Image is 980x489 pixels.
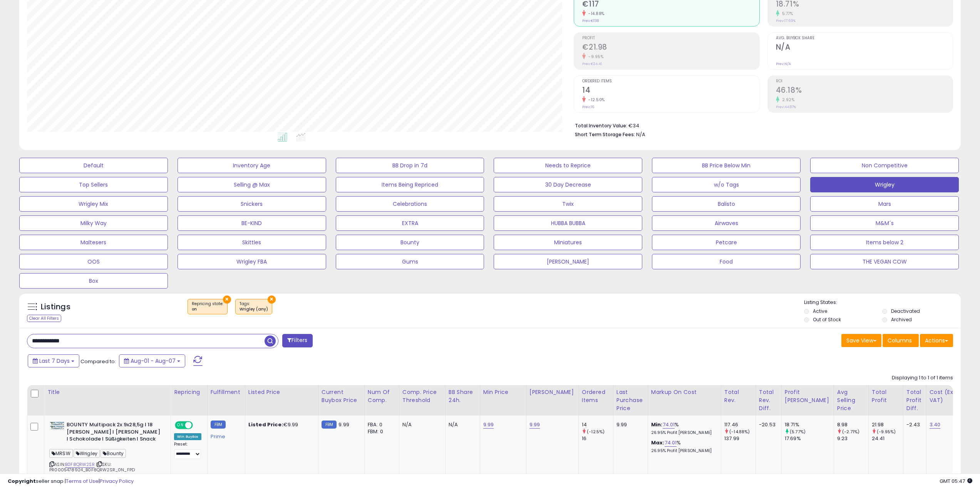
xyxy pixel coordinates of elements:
button: BE-KIND [178,215,326,231]
span: Bounty [101,449,126,458]
button: w/o Tags [652,177,801,192]
button: Airwaves [652,215,801,231]
b: Short Term Storage Fees: [575,131,635,138]
label: Active [813,308,827,314]
div: Ordered Items [582,388,610,404]
button: Wrigley [810,177,959,192]
div: Current Buybox Price [322,388,361,404]
div: Listed Price [248,388,315,396]
a: 3.40 [930,421,941,429]
div: N/A [402,421,439,428]
span: ROI [776,79,953,83]
div: -20.53 [759,421,776,428]
button: HUBBA BUBBA [494,215,642,231]
div: % [651,439,715,454]
div: 24.41 [872,435,903,442]
p: Listing States: [804,299,961,306]
small: (5.77%) [790,429,806,435]
div: BB Share 24h. [449,388,477,404]
button: THE VEGAN COW [810,254,959,269]
div: Comp. Price Threshold [402,388,442,404]
button: Aug-01 - Aug-07 [119,354,185,367]
div: Wrigley (any) [240,307,268,312]
small: Prev: N/A [776,62,791,66]
div: Total Rev. [724,388,752,404]
button: Maltesers [19,235,168,250]
span: N/A [636,131,645,138]
button: Default [19,158,168,173]
div: % [651,421,715,436]
span: Profit [582,36,759,40]
div: Num of Comp. [368,388,396,404]
span: Aug-01 - Aug-07 [131,357,176,365]
div: 16 [582,435,613,442]
div: Min Price [483,388,523,396]
div: Displaying 1 to 1 of 1 items [892,374,953,382]
button: Items below 2 [810,235,959,250]
span: Tags : [240,301,268,312]
p: 26.95% Profit [PERSON_NAME] [651,448,715,454]
div: seller snap | | [8,478,134,485]
h2: N/A [776,43,953,53]
li: €34 [575,120,947,130]
th: The percentage added to the cost of goods (COGS) that forms the calculator for Min & Max prices. [648,385,721,416]
div: Prime [211,431,239,440]
button: Mars [810,196,959,212]
small: FBM [322,421,337,429]
button: Items Being Repriced [336,177,484,192]
small: 2.92% [779,97,795,103]
p: 26.95% Profit [PERSON_NAME] [651,430,715,436]
div: Cost (Exc. VAT) [930,388,969,404]
div: N/A [449,421,474,428]
h2: 14 [582,86,759,96]
b: Min: [651,421,663,428]
div: Total Profit [872,388,900,404]
button: Needs to Reprice [494,158,642,173]
h2: €21.98 [582,43,759,53]
small: (-2.71%) [842,429,859,435]
label: Out of Stock [813,316,841,323]
small: -14.88% [586,11,605,17]
b: Max: [651,439,665,446]
div: Total Rev. Diff. [759,388,778,412]
span: Last 7 Days [39,357,70,365]
span: Columns [888,337,912,344]
a: 74.01 [663,421,675,429]
div: 117.46 [724,421,756,428]
div: Repricing [174,388,204,396]
a: 9.99 [483,421,494,429]
strong: Copyright [8,477,36,485]
div: €9.99 [248,421,312,428]
div: -2.43 [906,421,920,428]
small: FBM [211,421,226,429]
button: Inventory Age [178,158,326,173]
b: BOUNTY Multipack 2x 9x28,5g I 18 [PERSON_NAME] I [PERSON_NAME] I Schokolade I Süßigkeiten I Snack [67,421,160,445]
button: Columns [883,334,919,347]
button: Balisto [652,196,801,212]
span: Wrigley [74,449,100,458]
div: 8.98 [837,421,868,428]
h2: 46.18% [776,86,953,96]
button: Wrigley Mix [19,196,168,212]
button: OOS [19,254,168,269]
small: Prev: 17.69% [776,18,796,23]
div: Total Profit Diff. [906,388,923,412]
div: Avg Selling Price [837,388,865,412]
div: Fulfillment [211,388,242,396]
button: Miniatures [494,235,642,250]
span: 9.99 [338,421,349,428]
button: BB Drop in 7d [336,158,484,173]
h5: Listings [41,302,70,312]
div: FBM: 0 [368,428,393,435]
span: Avg. Buybox Share [776,36,953,40]
small: Prev: 16 [582,105,594,109]
span: Repricing state : [192,301,223,312]
div: 14 [582,421,613,428]
div: 18.71% [785,421,834,428]
img: 41qxN8HktXL._SL40_.jpg [49,421,65,430]
button: Bounty [336,235,484,250]
button: [PERSON_NAME] [494,254,642,269]
button: Snickers [178,196,326,212]
button: Top Sellers [19,177,168,192]
small: -9.95% [586,54,603,60]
